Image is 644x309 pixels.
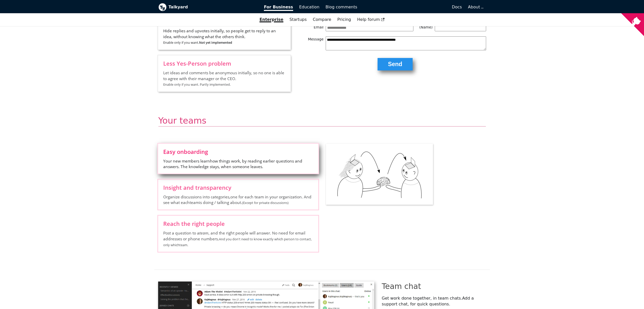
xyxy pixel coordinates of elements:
small: (Except for private discussions) [242,200,289,205]
a: Help forum [354,15,388,24]
a: Startups [287,15,310,24]
span: Less Yes-Person problem [163,61,285,66]
a: Blog comments [322,3,360,11]
span: Your new members learn how things work, by reading earlier questions and answers . The knowledge ... [163,158,313,170]
span: Reach the right people [163,221,313,226]
a: For Business [261,3,296,11]
p: Get work done together, in team chats. Add a support chat, for quick questions. [382,295,486,307]
a: Compare [313,17,331,22]
span: Blog comments [325,5,357,9]
h2: Team chat [382,282,486,291]
i: team [199,230,208,236]
a: Enterprise [257,15,287,24]
input: Email [326,24,413,31]
textarea: Message [326,36,486,51]
small: And you don't need to know exactly which person to contact, only which team . [163,237,312,247]
span: Post a question to a , and the right people will answer. No need for email addresses or phone num... [163,230,313,248]
button: Send [378,58,413,70]
b: Talkyard [169,4,257,10]
span: Easy onboarding [163,149,313,154]
span: Education [299,5,320,9]
span: Insight and transparency [163,185,313,190]
a: Pricing [334,15,354,24]
span: Help forum [357,17,385,22]
a: Talkyard logoTalkyard [158,3,257,11]
span: Let ideas and comments be anonymous initially, so no one is able to agree with their manager or t... [163,70,285,87]
a: About [468,5,483,9]
span: For Business [264,5,293,11]
span: Docs [452,5,462,9]
span: Message [304,36,326,51]
span: Hide replies and upvotes initially, so people get to reply to an idea, without knowing what the o... [163,28,285,45]
span: Email [304,24,326,31]
span: Organize discussions into categories, one for each team in your organization . And see what each ... [163,194,313,206]
input: (Name) [435,24,486,31]
h2: Your teams [158,115,486,127]
span: (Name) [413,24,435,31]
b: Not yet implemented [199,40,232,45]
img: vw73ji3trlxjz6gpgv3n3fmakjlezd.jpg [326,144,433,205]
a: Education [296,3,323,11]
img: Talkyard logo [158,3,167,11]
small: Enable only if you want. Partly implemented. [163,82,231,87]
a: Docs [360,3,465,11]
small: Enable only if you want. [163,40,232,45]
